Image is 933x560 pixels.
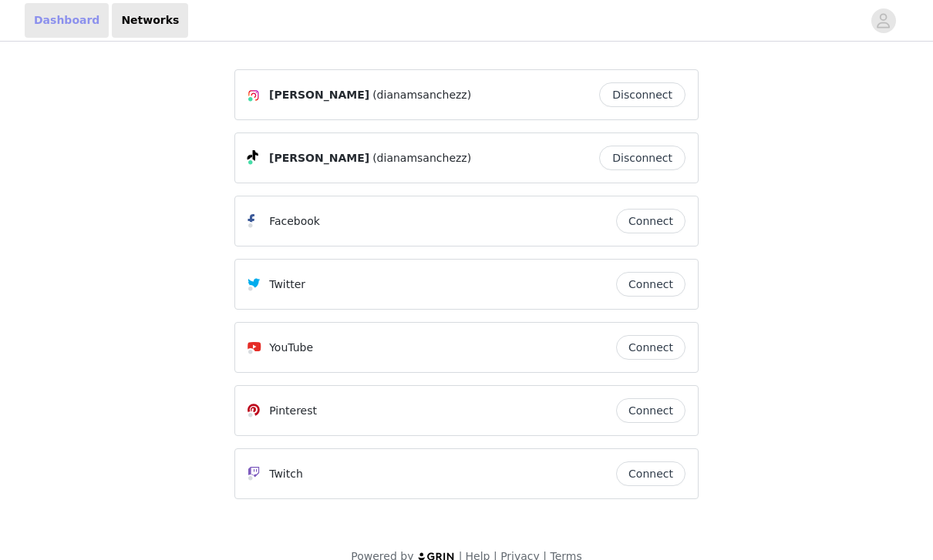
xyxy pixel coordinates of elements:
a: Dashboard [25,3,109,38]
button: Disconnect [599,82,685,107]
button: Connect [616,335,685,360]
button: Connect [616,398,685,423]
p: Pinterest [269,403,317,419]
span: [PERSON_NAME] [269,150,369,166]
a: Networks [112,3,188,38]
div: avatar [876,8,891,33]
p: Facebook [269,213,320,230]
p: YouTube [269,340,313,356]
span: (dianamsanchezz) [372,150,471,166]
button: Connect [616,272,685,297]
img: Instagram Icon [248,89,260,102]
button: Disconnect [599,146,685,170]
button: Connect [616,461,685,486]
span: (dianamsanchezz) [372,87,471,103]
p: Twitch [269,466,303,482]
button: Connect [616,209,685,233]
p: Twitter [269,277,305,293]
span: [PERSON_NAME] [269,87,369,103]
